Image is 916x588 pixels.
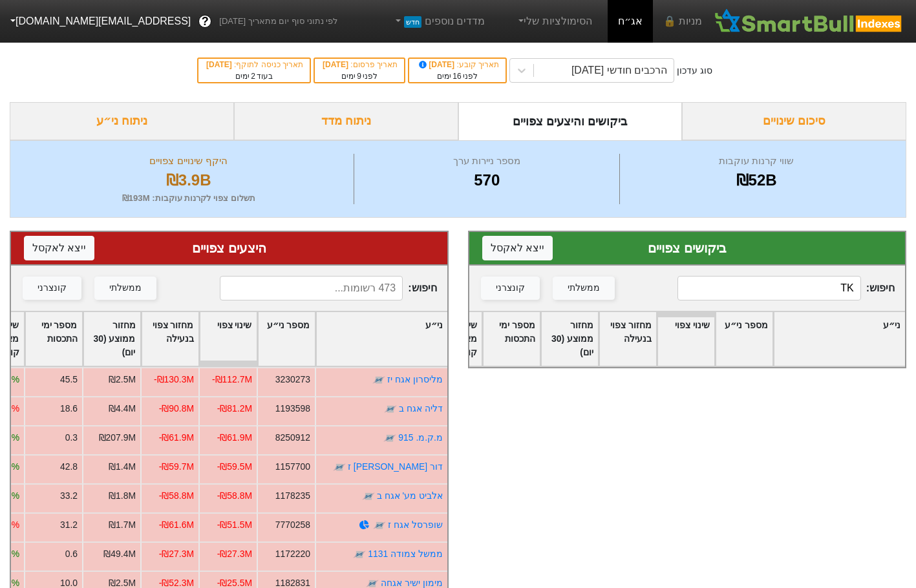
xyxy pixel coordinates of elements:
[353,548,366,561] img: tase link
[357,154,616,169] div: מספר ניירות ערך
[142,312,198,366] div: Toggle SortBy
[275,518,310,532] div: 7770258
[553,277,615,300] button: ממשלתי
[373,519,386,532] img: tase link
[398,432,443,443] a: מ.ק.מ. 915
[220,276,403,300] input: 473 רשומות...
[361,490,374,503] img: tase link
[321,59,398,70] div: תאריך פרסום :
[59,489,77,503] div: 33.2
[211,373,251,386] div: -₪112.7M
[381,578,443,588] a: מימון ישיר אגחה
[25,312,82,366] div: Toggle SortBy
[24,238,434,258] div: היצעים צפויים
[23,277,81,300] button: קונצרני
[59,402,77,415] div: 18.6
[275,431,310,445] div: 8250912
[541,312,598,366] div: Toggle SortBy
[109,460,136,474] div: ₪1.4M
[774,312,905,366] div: Toggle SortBy
[316,312,447,366] div: Toggle SortBy
[158,402,193,415] div: -₪90.8M
[368,549,443,559] a: ממשל צמודה 1131
[712,8,906,34] img: SmartBull
[623,169,889,192] div: ₪52B
[205,70,303,82] div: בעוד ימים
[384,403,397,415] img: tase link
[217,518,251,532] div: -₪51.5M
[109,402,136,415] div: ₪4.4M
[158,518,193,532] div: -₪61.6M
[275,373,310,386] div: 3230273
[217,431,251,445] div: -₪61.9M
[453,72,461,81] span: 16
[234,102,458,140] div: ניתוח מדד
[399,403,443,414] a: דליה אגח ב
[357,169,616,192] div: 570
[206,60,234,69] span: [DATE]
[251,72,255,81] span: 2
[458,102,683,140] div: ביקושים והיצעים צפויים
[623,154,889,169] div: שווי קרנות עוקבות
[568,281,600,295] div: ממשלתי
[158,489,193,503] div: -₪58.8M
[571,63,667,78] div: הרכבים חודשי [DATE]
[103,547,136,561] div: ₪49.4M
[83,312,140,366] div: Toggle SortBy
[387,374,443,384] a: מליסרון אגח יז
[109,518,136,532] div: ₪1.7M
[388,520,443,530] a: שופרסל אגח ז
[483,312,540,366] div: Toggle SortBy
[682,102,906,140] div: סיכום שינויים
[482,238,893,258] div: ביקושים צפויים
[275,547,310,561] div: 1172220
[482,236,553,260] button: ייצא לאקסל
[27,154,350,169] div: היקף שינויים צפויים
[321,70,398,82] div: לפני ימים
[357,72,361,81] span: 9
[217,460,251,474] div: -₪59.5M
[202,13,209,30] span: ?
[200,312,257,366] div: Toggle SortBy
[599,312,656,366] div: Toggle SortBy
[677,64,712,78] div: סוג עדכון
[24,236,94,260] button: ייצא לאקסל
[387,8,490,34] a: מדדים נוספיםחדש
[716,312,772,366] div: Toggle SortBy
[332,461,345,474] img: tase link
[109,281,142,295] div: ממשלתי
[376,490,442,501] a: אלביט מע' אגח ב
[372,373,385,386] img: tase link
[511,8,597,34] a: הסימולציות שלי
[323,60,350,69] span: [DATE]
[109,373,136,386] div: ₪2.5M
[220,276,437,300] span: חיפוש :
[275,489,310,503] div: 1178235
[677,276,895,300] span: חיפוש :
[657,312,714,366] div: Toggle SortBy
[275,402,310,415] div: 1193598
[258,312,315,366] div: Toggle SortBy
[27,192,350,205] div: תשלום צפוי לקרנות עוקבות : ₪193M
[10,102,234,140] div: ניתוח ני״ע
[65,547,77,561] div: 0.6
[219,15,337,28] span: לפי נתוני סוף יום מתאריך [DATE]
[217,489,251,503] div: -₪58.8M
[275,460,310,474] div: 1157700
[109,489,136,503] div: ₪1.8M
[65,431,77,445] div: 0.3
[153,373,193,386] div: -₪130.3M
[417,60,457,69] span: [DATE]
[158,460,193,474] div: -₪59.7M
[37,281,67,295] div: קונצרני
[59,373,77,386] div: 45.5
[677,276,860,300] input: 97 רשומות...
[205,59,303,70] div: תאריך כניסה לתוקף :
[27,169,350,192] div: ₪3.9B
[98,431,135,445] div: ₪207.9M
[59,518,77,532] div: 31.2
[217,547,251,561] div: -₪27.3M
[383,432,396,445] img: tase link
[404,16,421,28] span: חדש
[347,461,442,472] a: דור [PERSON_NAME] ז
